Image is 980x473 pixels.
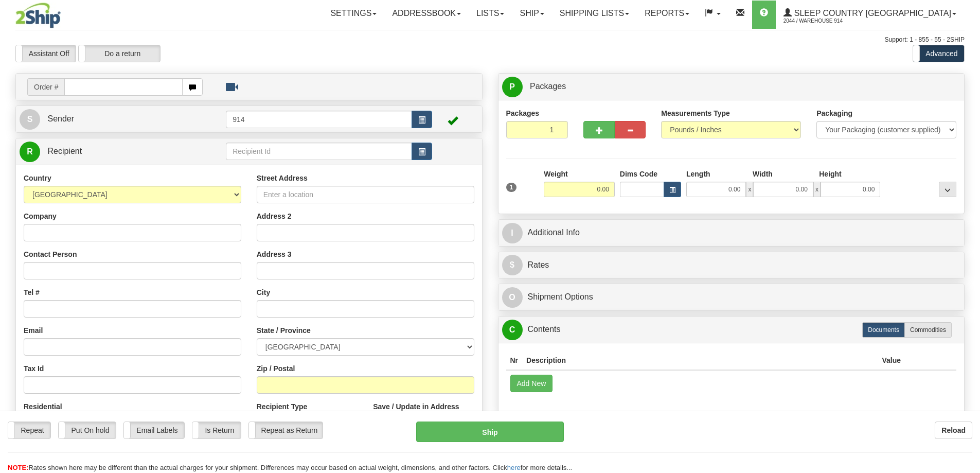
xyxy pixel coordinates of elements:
th: Nr [506,351,523,370]
label: Contact Person [24,249,77,259]
a: OShipment Options [502,287,961,308]
span: C [502,320,523,340]
span: O [502,287,523,308]
label: Repeat [8,422,50,439]
span: Sleep Country [GEOGRAPHIC_DATA] [792,9,951,17]
a: Settings [323,1,384,29]
span: x [813,182,821,197]
label: Packaging [816,108,852,118]
a: Lists [469,1,512,29]
iframe: chat widget [956,184,979,289]
label: Address 2 [257,211,292,221]
button: Reload [935,422,972,439]
span: 2044 / Warehouse 914 [783,16,861,26]
a: here [507,464,521,471]
label: Weight [544,169,567,179]
a: Shipping lists [552,1,637,29]
span: R [20,142,40,162]
img: logo2044.jpg [15,3,61,28]
label: Height [819,169,842,179]
a: IAdditional Info [502,222,961,243]
a: P Packages [502,76,961,97]
input: Enter a location [257,186,474,203]
label: Email Labels [124,422,184,439]
label: Company [24,211,57,221]
label: Width [753,169,773,179]
a: Ship [512,1,551,29]
div: Support: 1 - 855 - 55 - 2SHIP [15,36,965,44]
label: Measurements Type [661,108,730,118]
label: Assistant Off [16,45,76,62]
label: Do a return [79,45,160,62]
label: Address 3 [257,249,292,259]
label: Dims Code [620,169,657,179]
label: Advanced [913,45,964,62]
th: Description [522,351,878,370]
label: Documents [862,322,905,338]
label: Tel # [24,287,40,297]
label: Length [686,169,710,179]
span: Order # [27,78,64,96]
label: City [257,287,270,297]
a: S Sender [20,109,226,130]
span: Sender [47,114,74,123]
span: NOTE: [8,464,28,471]
input: Recipient Id [226,143,412,160]
span: I [502,223,523,243]
span: Recipient [47,147,82,155]
label: Commodities [904,322,952,338]
a: R Recipient [20,141,203,162]
span: x [746,182,753,197]
label: Tax Id [24,363,44,374]
label: Packages [506,108,540,118]
a: Sleep Country [GEOGRAPHIC_DATA] 2044 / Warehouse 914 [776,1,964,29]
th: Value [878,351,905,370]
input: Sender Id [226,111,412,128]
a: Addressbook [384,1,469,29]
b: Reload [941,426,966,434]
span: P [502,77,523,97]
label: State / Province [257,325,311,336]
label: Email [24,325,43,336]
button: Add New [510,375,553,392]
span: 1 [506,183,517,192]
a: $Rates [502,255,961,276]
label: Is Return [192,422,241,439]
label: Country [24,173,51,183]
a: Reports [637,1,697,29]
button: Ship [416,422,564,442]
a: CContents [502,319,961,340]
label: Street Address [257,173,308,183]
label: Zip / Postal [257,363,295,374]
span: S [20,109,40,130]
span: $ [502,255,523,275]
label: Recipient Type [257,401,308,412]
label: Save / Update in Address Book [373,401,474,422]
label: Repeat as Return [249,422,323,439]
label: Residential [24,401,62,412]
label: Put On hold [59,422,116,439]
div: ... [939,182,956,197]
span: Packages [530,82,566,91]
